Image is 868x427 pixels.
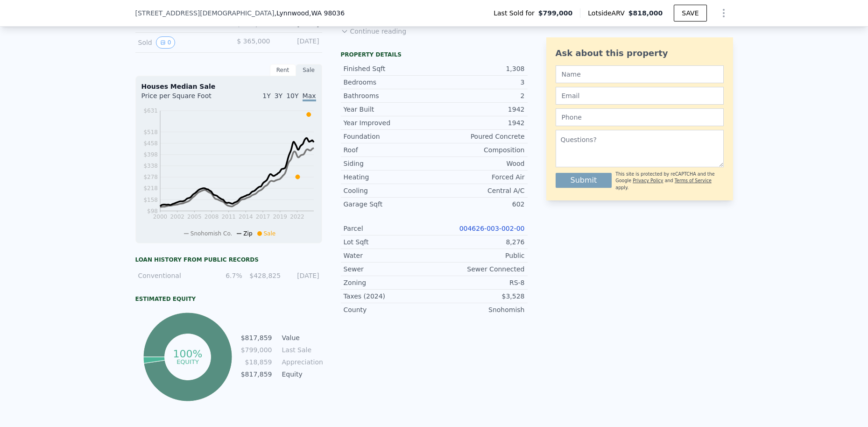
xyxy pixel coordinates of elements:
[633,178,663,183] a: Privacy Policy
[434,305,525,314] div: Snohomish
[344,264,434,274] div: Sewer
[344,278,434,287] div: Zoning
[296,64,322,76] div: Sale
[286,92,298,100] span: 10Y
[434,118,525,128] div: 1942
[434,159,525,168] div: Wood
[290,213,304,220] tspan: 2022
[243,230,252,237] span: Zip
[221,213,236,220] tspan: 2011
[135,256,322,263] div: Loan history from public records
[434,105,525,114] div: 1942
[344,186,434,195] div: Cooling
[344,159,434,168] div: Siding
[280,369,322,379] td: Equity
[556,108,724,126] input: Phone
[143,197,158,203] tspan: $158
[135,8,275,18] span: [STREET_ADDRESS][DEMOGRAPHIC_DATA]
[434,199,525,209] div: 602
[278,36,319,49] div: [DATE]
[273,213,287,220] tspan: 2019
[255,213,270,220] tspan: 2017
[240,369,273,379] td: $817,859
[141,91,229,106] div: Price per Square Foot
[344,145,434,155] div: Roof
[434,78,525,87] div: 3
[303,92,316,101] span: Max
[143,185,158,192] tspan: $218
[344,172,434,182] div: Heating
[344,251,434,260] div: Water
[280,357,322,367] td: Appreciation
[153,213,167,220] tspan: 2000
[270,64,296,76] div: Rent
[344,118,434,128] div: Year Improved
[156,36,176,49] button: View historical data
[341,51,528,58] div: Property details
[239,213,253,220] tspan: 2014
[588,8,628,18] span: Lotside ARV
[143,151,158,158] tspan: $398
[286,271,319,280] div: [DATE]
[344,199,434,209] div: Garage Sqft
[187,213,202,220] tspan: 2005
[344,224,434,233] div: Parcel
[275,92,282,100] span: 3Y
[141,82,316,91] div: Houses Median Sale
[434,237,525,247] div: 8,276
[147,208,158,214] tspan: $98
[434,64,525,73] div: 1,308
[434,186,525,195] div: Central A/C
[344,105,434,114] div: Year Built
[434,91,525,100] div: 2
[344,132,434,141] div: Foundation
[135,295,322,303] div: Estimated Equity
[615,171,723,191] div: This site is protected by reCAPTCHA and the Google and apply.
[143,174,158,180] tspan: $278
[344,305,434,314] div: County
[434,251,525,260] div: Public
[344,292,434,301] div: Taxes (2024)
[675,178,712,183] a: Terms of Service
[262,92,270,100] span: 1Y
[434,132,525,141] div: Poured Concrete
[309,9,345,17] span: , WA 98036
[344,91,434,100] div: Bathrooms
[434,264,525,274] div: Sewer Connected
[714,4,733,22] button: Show Options
[143,140,158,147] tspan: $458
[628,9,663,17] span: $818,000
[264,230,276,237] span: Sale
[434,172,525,182] div: Forced Air
[138,271,204,280] div: Conventional
[344,64,434,73] div: Finished Sqft
[556,173,612,188] button: Submit
[170,213,184,220] tspan: 2002
[674,5,706,21] button: SAVE
[209,271,242,280] div: 6.7%
[240,357,273,367] td: $18,859
[176,358,199,365] tspan: equity
[556,87,724,105] input: Email
[143,163,158,169] tspan: $338
[191,230,233,237] span: Snohomish Co.
[138,36,221,49] div: Sold
[280,345,322,355] td: Last Sale
[240,345,273,355] td: $799,000
[538,8,573,18] span: $799,000
[275,8,345,18] span: , Lynnwood
[248,271,281,280] div: $428,825
[143,129,158,135] tspan: $518
[280,333,322,343] td: Value
[341,27,407,36] button: Continue reading
[494,8,538,18] span: Last Sold for
[204,213,219,220] tspan: 2008
[434,292,525,301] div: $3,528
[240,333,273,343] td: $817,859
[143,107,158,114] tspan: $631
[556,47,724,60] div: Ask about this property
[459,225,525,232] a: 004626-003-002-00
[434,145,525,155] div: Composition
[344,78,434,87] div: Bedrooms
[344,237,434,247] div: Lot Sqft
